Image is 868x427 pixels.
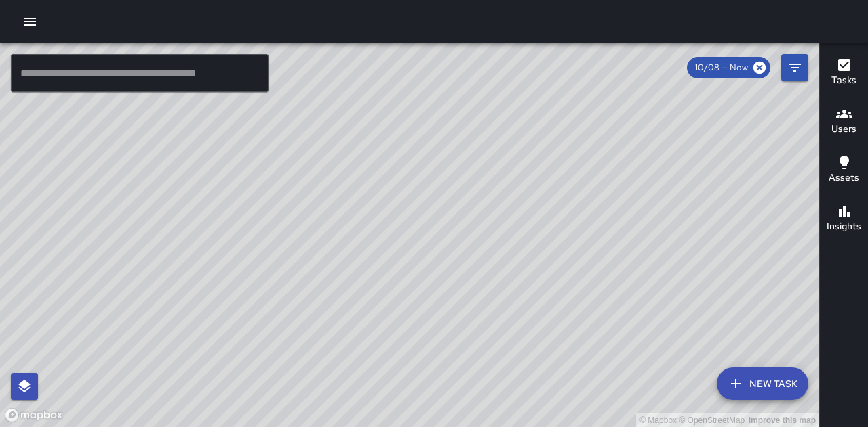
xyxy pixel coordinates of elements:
[827,219,861,234] h6: Insights
[831,73,856,88] h6: Tasks
[820,195,868,244] button: Insights
[829,171,859,185] h6: Assets
[820,49,868,97] button: Tasks
[820,97,868,146] button: Users
[820,146,868,195] button: Assets
[781,54,808,81] button: Filters
[687,61,756,74] span: 10/08 — Now
[831,122,856,137] h6: Users
[717,367,808,400] button: New Task
[687,57,770,78] div: 10/08 — Now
